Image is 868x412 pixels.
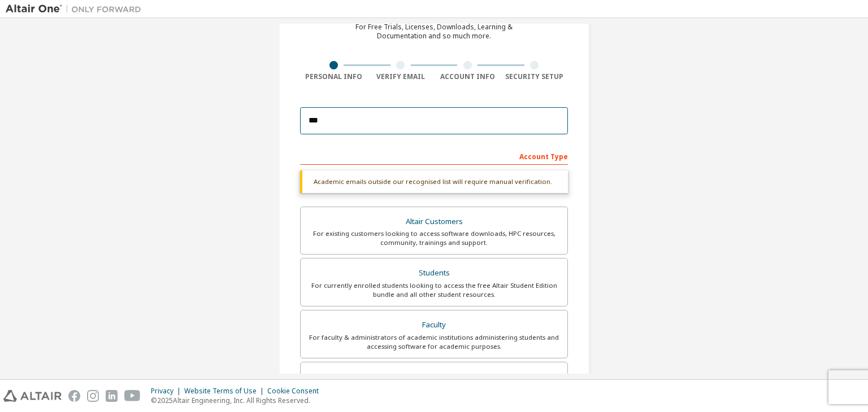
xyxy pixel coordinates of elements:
[184,387,267,396] div: Website Terms of Use
[501,72,568,81] div: Security Setup
[300,147,568,165] div: Account Type
[151,387,184,396] div: Privacy
[367,72,435,81] div: Verify Email
[267,387,325,396] div: Cookie Consent
[68,390,80,402] img: facebook.svg
[3,390,62,402] img: altair_logo.svg
[6,3,147,15] img: Altair One
[307,281,561,299] div: For currently enrolled students looking to access the free Altair Student Edition bundle and all ...
[307,369,561,385] div: Everyone else
[307,333,561,351] div: For faculty & administrators of academic institutions administering students and accessing softwa...
[307,265,561,281] div: Students
[151,396,325,405] p: © 2025 Altair Engineering, Inc. All Rights Reserved.
[355,23,513,41] div: For Free Trials, Licenses, Downloads, Learning & Documentation and so much more.
[307,229,561,247] div: For existing customers looking to access software downloads, HPC resources, community, trainings ...
[300,72,367,81] div: Personal Info
[106,390,118,402] img: linkedin.svg
[307,214,561,230] div: Altair Customers
[124,390,141,402] img: youtube.svg
[87,390,99,402] img: instagram.svg
[434,72,501,81] div: Account Info
[300,170,568,193] div: Academic emails outside our recognised list will require manual verification.
[307,317,561,333] div: Faculty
